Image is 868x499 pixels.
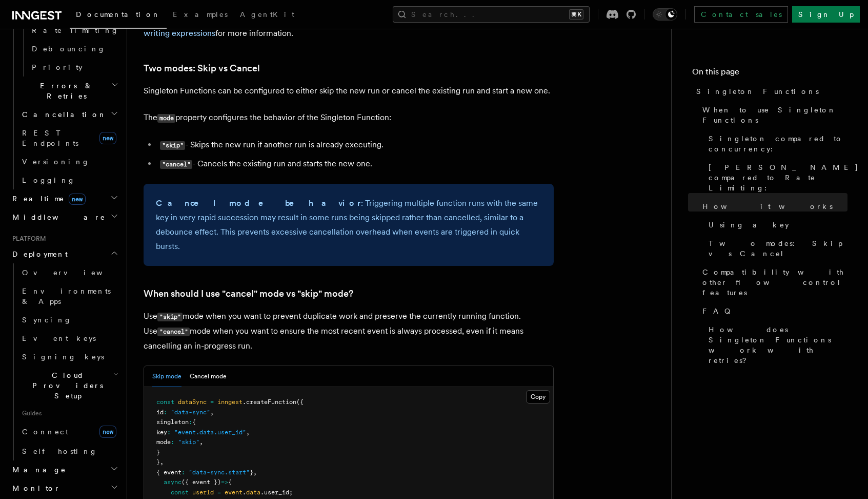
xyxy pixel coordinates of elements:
span: Signing keys [22,353,104,361]
span: Environments & Apps [22,287,111,305]
span: new [99,426,116,438]
span: inngest [217,398,243,406]
a: FAQ [698,302,847,320]
code: "cancel" [157,328,190,336]
span: async [164,478,181,486]
span: : [189,418,192,426]
button: Skip mode [152,366,181,387]
span: Platform [8,235,46,243]
p: The property configures the behavior of the Singleton Function: [144,110,554,125]
a: Priority [28,58,120,76]
span: Singleton Functions [696,86,819,97]
span: REST Endpoints [22,129,78,147]
span: , [246,429,250,436]
a: Contact sales [694,6,788,23]
code: "cancel" [160,160,192,169]
span: Compatibility with other flow control features [702,267,847,298]
span: Examples [173,10,228,18]
button: Search...⌘K [393,6,590,23]
span: "skip" [178,438,199,446]
a: Debouncing [28,40,120,58]
li: - Skips the new run if another run is already executing. [157,138,554,152]
span: Cloud Providers Setup [18,370,113,401]
span: Documentation [76,10,160,18]
a: Two modes: Skip vs Cancel [704,234,847,263]
a: AgentKit [234,3,300,28]
span: } [156,458,160,466]
span: key [156,429,167,436]
span: new [99,132,116,144]
span: Guides [18,405,120,421]
span: , [210,409,214,416]
p: Use mode when you want to prevent duplicate work and preserve the currently running function. Use... [144,309,554,353]
a: How it works [698,197,847,216]
a: [PERSON_NAME] compared to Rate Limiting: [704,158,847,197]
p: Singleton Functions can be configured to either skip the new run or cancel the existing run and s... [144,84,554,98]
span: Syncing [22,316,72,324]
span: : [167,429,171,436]
span: singleton [156,418,189,426]
span: How it works [702,201,833,212]
a: Sign Up [792,6,860,23]
span: Using a key [709,220,789,230]
span: = [210,398,214,406]
span: ({ event }) [181,478,221,486]
span: userId [192,489,214,496]
span: ({ [296,398,304,406]
span: = [217,489,221,496]
a: Overview [18,263,120,282]
span: Logging [22,176,75,184]
span: Self hosting [22,447,97,455]
span: } [156,449,160,456]
span: data [246,489,260,496]
a: Singleton compared to concurrency: [704,129,847,158]
span: : [164,409,167,416]
span: FAQ [702,306,736,316]
span: Debouncing [32,45,106,53]
a: Signing keys [18,348,120,366]
span: , [253,469,257,476]
div: Deployment [8,263,120,460]
span: } [250,469,253,476]
span: [PERSON_NAME] compared to Rate Limiting: [709,162,859,193]
a: Singleton Functions [692,82,847,101]
span: { [192,418,196,426]
span: Two modes: Skip vs Cancel [709,238,847,259]
button: Cloud Providers Setup [18,366,120,405]
span: , [199,438,203,446]
code: "skip" [157,313,183,321]
a: When to use Singleton Functions [698,101,847,129]
a: Two modes: Skip vs Cancel [144,61,260,75]
span: event [225,489,243,496]
span: Middleware [8,212,106,222]
a: Environments & Apps [18,282,120,311]
button: Cancellation [18,105,120,124]
a: Using a key [704,216,847,234]
button: Realtimenew [8,189,120,208]
a: Connectnew [18,421,120,442]
span: { [228,478,232,486]
span: .createFunction [243,398,296,406]
span: "data-sync.start" [189,469,250,476]
span: . [243,489,246,496]
span: How does Singleton Functions work with retries? [709,324,847,366]
span: , [160,458,164,466]
a: Versioning [18,152,120,171]
span: Rate limiting [32,26,119,34]
p: : Triggering multiple function runs with the same key in very rapid succession may result in some... [156,196,541,254]
span: Priority [32,63,83,71]
a: Rate limiting [28,21,120,40]
span: Manage [8,465,66,475]
button: Monitor [8,479,120,497]
h4: On this page [692,66,847,82]
a: Event keys [18,329,120,348]
span: AgentKit [240,10,294,18]
a: When should I use "cancel" mode vs "skip" mode? [144,286,353,301]
span: Monitor [8,483,60,493]
span: Versioning [22,158,90,166]
span: Cancellation [18,109,107,120]
button: Deployment [8,245,120,263]
a: How does Singleton Functions work with retries? [704,320,847,370]
button: Cancel mode [190,366,227,387]
span: id [156,409,164,416]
